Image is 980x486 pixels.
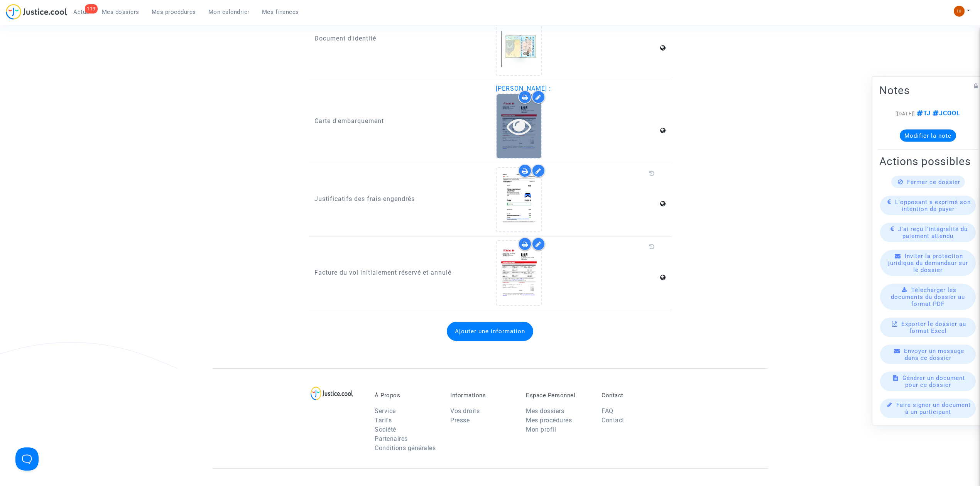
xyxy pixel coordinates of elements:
span: Mes finances [262,8,299,15]
p: Carte d'embarquement [314,116,485,126]
span: Exporter le dossier au format Excel [901,321,966,334]
img: logo-lg.svg [311,386,353,400]
a: Mon profil [526,426,556,433]
span: Fermer ce dossier [907,179,960,186]
a: Conditions générales [375,444,436,452]
p: Facture du vol initialement réservé et annulé [314,268,485,277]
img: fc99b196863ffcca57bb8fe2645aafd9 [954,6,965,17]
iframe: Help Scout Beacon - Open [15,447,39,471]
a: Vos droits [450,407,480,415]
button: Ajouter une information [447,322,533,341]
div: 119 [85,4,98,13]
span: Télécharger les documents du dossier au format PDF [891,287,965,307]
a: Tarifs [375,417,392,424]
a: Mes dossiers [526,407,564,415]
a: 119Actus [67,6,96,18]
span: Mes procédures [152,8,196,15]
span: TJ [915,110,931,117]
a: Partenaires [375,435,408,442]
p: Document d'identité [314,34,485,43]
span: Mon calendrier [208,8,250,15]
span: JCOOL [931,110,960,117]
span: Faire signer un document à un participant [896,402,971,415]
span: Mes dossiers [102,8,139,15]
span: Envoyer un message dans ce dossier [904,348,964,361]
button: Modifier la note [900,130,956,142]
a: Contact [602,417,624,424]
a: Mon calendrier [202,6,256,18]
a: Mes procédures [526,417,572,424]
span: Inviter la protection juridique du demandeur sur le dossier [888,253,968,273]
h2: Actions possibles [879,155,977,168]
a: Société [375,426,396,433]
span: Générer un document pour ce dossier [902,375,965,388]
a: Presse [450,417,470,424]
p: Contact [602,392,666,399]
p: Espace Personnel [526,392,590,399]
span: Actus [73,8,90,15]
a: Mes finances [256,6,305,18]
p: À Propos [375,392,439,399]
span: J'ai reçu l'intégralité du paiement attendu [898,226,968,240]
a: Mes procédures [145,6,202,18]
span: L'opposant a exprimé son intention de payer [895,199,971,213]
p: Justificatifs des frais engendrés [314,194,485,204]
a: Service [375,407,396,415]
span: [[DATE]] [896,111,915,116]
span: [PERSON_NAME] : [496,85,551,92]
a: Mes dossiers [96,6,145,18]
img: jc-logo.svg [6,4,67,20]
h2: Notes [879,84,977,97]
p: Informations [450,392,514,399]
a: FAQ [602,407,613,415]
